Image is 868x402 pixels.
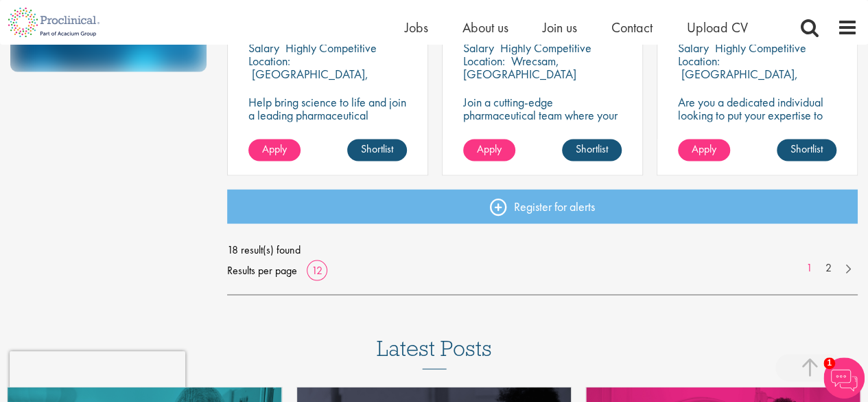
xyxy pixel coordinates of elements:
[248,53,290,69] span: Location:
[823,357,865,399] img: Chatbot
[678,139,730,161] a: Apply
[285,40,377,56] p: Highly Competitive
[678,66,798,95] p: [GEOGRAPHIC_DATA], [GEOGRAPHIC_DATA]
[462,19,508,36] a: About us
[819,260,838,276] a: 2
[463,40,494,56] span: Salary
[262,142,287,156] span: Apply
[500,40,591,56] p: Highly Competitive
[307,263,327,277] a: 12
[777,139,836,161] a: Shortlist
[463,53,576,82] p: Wrecsam, [GEOGRAPHIC_DATA]
[678,96,836,148] p: Are you a dedicated individual looking to put your expertise to work fully flexibly in a hybrid p...
[477,142,502,156] span: Apply
[248,66,368,95] p: [GEOGRAPHIC_DATA], [GEOGRAPHIC_DATA]
[405,19,428,36] a: Jobs
[463,53,505,69] span: Location:
[463,96,622,161] p: Join a cutting-edge pharmaceutical team where your precision and passion for quality will help sh...
[692,142,716,156] span: Apply
[562,139,622,161] a: Shortlist
[687,19,748,36] a: Upload CV
[611,19,653,36] a: Contact
[543,19,577,36] a: Join us
[227,260,297,280] span: Results per page
[823,357,835,369] span: 1
[248,40,279,56] span: Salary
[347,139,407,161] a: Shortlist
[678,40,709,56] span: Salary
[10,351,185,392] iframe: reCAPTCHA
[377,336,492,369] h3: Latest Posts
[463,139,515,161] a: Apply
[248,96,407,161] p: Help bring science to life and join a leading pharmaceutical company to play a key role in delive...
[248,139,301,161] a: Apply
[799,260,819,276] a: 1
[227,189,858,223] a: Register for alerts
[227,239,858,260] span: 18 result(s) found
[678,53,720,69] span: Location:
[715,40,806,56] p: Highly Competitive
